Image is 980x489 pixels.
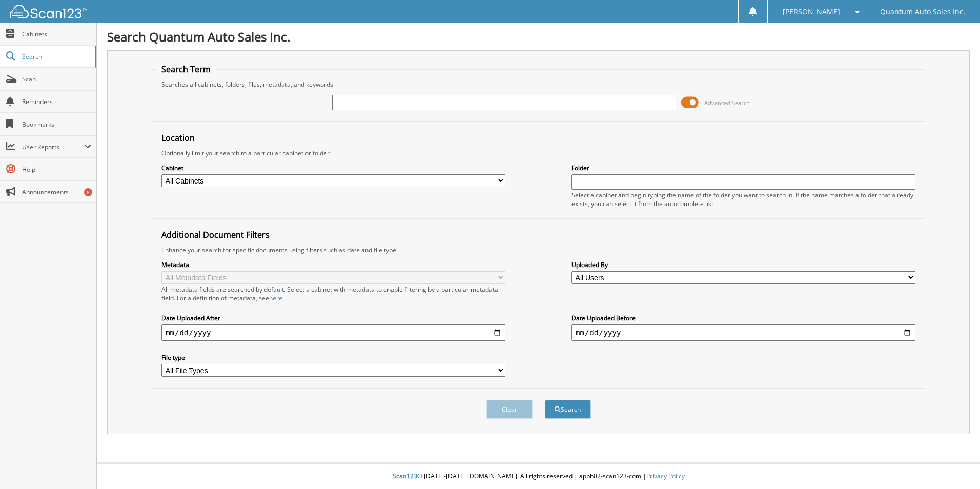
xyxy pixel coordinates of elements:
span: Advanced Search [704,99,750,107]
span: Reminders [22,97,91,106]
img: scan123-logo-white.svg [10,5,87,18]
div: Select a cabinet and begin typing the name of the folder you want to search in. If the name match... [571,191,915,208]
span: Scan [22,75,91,84]
label: File type [161,353,505,362]
span: Search [22,52,90,61]
label: Date Uploaded After [161,314,505,322]
span: Scan123 [393,472,417,480]
div: © [DATE]-[DATE] [DOMAIN_NAME]. All rights reserved | appb02-scan123-com | [97,464,980,489]
span: Announcements [22,188,91,196]
div: All metadata fields are searched by default. Select a cabinet with metadata to enable filtering b... [161,285,505,302]
span: Bookmarks [22,120,91,129]
div: Enhance your search for specific documents using filters such as date and file type. [156,246,921,254]
div: Optionally limit your search to a particular cabinet or folder [156,149,921,157]
legend: Additional Document Filters [156,229,275,240]
button: Search [545,400,591,419]
label: Metadata [161,260,505,269]
input: start [161,324,505,341]
input: end [571,324,915,341]
span: User Reports [22,142,84,151]
a: here [269,294,282,302]
span: Quantum Auto Sales Inc. [880,9,965,15]
a: Privacy Policy [646,472,685,480]
h1: Search Quantum Auto Sales Inc. [107,28,970,45]
label: Cabinet [161,164,505,172]
div: 6 [84,188,92,196]
legend: Location [156,132,200,144]
span: Cabinets [22,30,91,38]
span: Help [22,165,91,174]
button: Clear [486,400,533,419]
span: [PERSON_NAME] [783,9,840,15]
legend: Search Term [156,64,216,75]
div: Searches all cabinets, folders, files, metadata, and keywords [156,80,921,89]
label: Folder [571,164,915,172]
label: Date Uploaded Before [571,314,915,322]
label: Uploaded By [571,260,915,269]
